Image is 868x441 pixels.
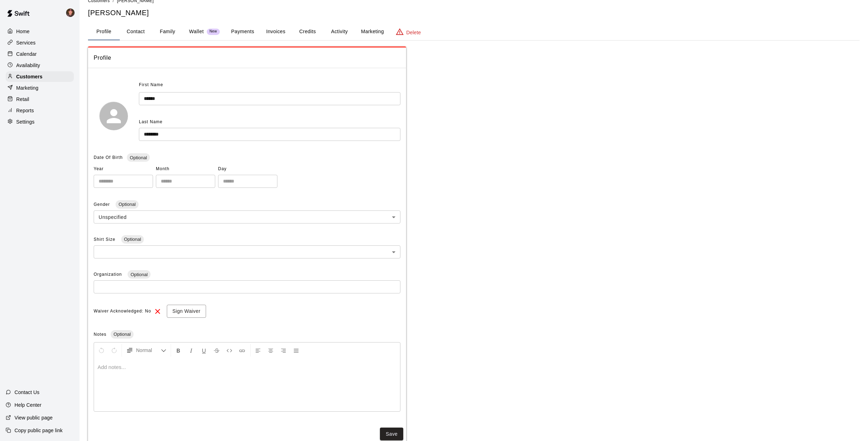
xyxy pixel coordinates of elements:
span: Waiver Acknowledged: No [94,306,151,317]
span: First Name [139,79,163,91]
div: Mike Skogen [65,6,80,20]
button: Marketing [355,23,389,40]
button: Insert Link [236,344,248,357]
button: Format Italics [185,344,197,357]
p: Customers [16,73,42,80]
p: Availability [16,62,40,69]
button: Center Align [265,344,277,357]
p: Wallet [189,28,204,35]
button: Justify Align [290,344,302,357]
p: Calendar [16,50,37,58]
span: Optional [111,332,133,337]
button: Invoices [260,23,292,40]
p: Retail [16,96,29,103]
button: Save [380,428,403,441]
h5: [PERSON_NAME] [88,8,860,18]
button: Family [152,23,183,40]
p: Copy public page link [14,427,63,434]
span: Optional [128,272,150,277]
button: Left Align [252,344,264,357]
button: Undo [95,344,107,357]
a: Settings [6,117,74,127]
button: Formatting Options [123,344,169,357]
p: Marketing [16,84,39,91]
button: Profile [88,23,120,40]
div: Unspecified [94,210,400,224]
span: Organization [94,272,123,277]
span: Year [94,163,153,175]
span: Notes [94,332,106,337]
a: Calendar [6,49,74,59]
span: Gender [94,202,111,207]
p: Delete [406,29,421,36]
button: Payments [225,23,260,40]
span: Optional [116,202,138,207]
span: Optional [127,155,149,160]
p: Settings [16,118,35,125]
button: Format Bold [172,344,184,357]
span: Last Name [139,119,163,124]
p: Contact Us [14,389,40,396]
button: Activity [323,23,355,40]
a: Availability [6,60,74,71]
button: Format Strikethrough [211,344,223,357]
p: Home [16,28,30,35]
span: Profile [94,53,400,62]
div: basic tabs example [88,23,860,40]
img: Mike Skogen [66,8,75,17]
p: Reports [16,107,34,114]
span: Date Of Birth [94,155,123,160]
p: Services [16,39,36,46]
span: Day [218,163,277,175]
a: Services [6,37,74,48]
a: Customers [6,71,74,82]
a: Retail [6,94,74,105]
span: New [207,29,220,34]
a: Marketing [6,83,74,93]
button: Format Underline [198,344,210,357]
button: Sign Waiver [167,305,206,318]
button: Right Align [277,344,289,357]
span: Month [156,163,215,175]
button: Credits [292,23,323,40]
span: Normal [136,347,161,354]
span: Optional [121,237,144,242]
span: Shirt Size [94,237,117,242]
button: Insert Code [223,344,235,357]
button: Redo [108,344,120,357]
p: View public page [14,414,53,421]
button: Contact [120,23,152,40]
a: Home [6,26,74,37]
p: Help Center [14,401,41,409]
a: Reports [6,105,74,116]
